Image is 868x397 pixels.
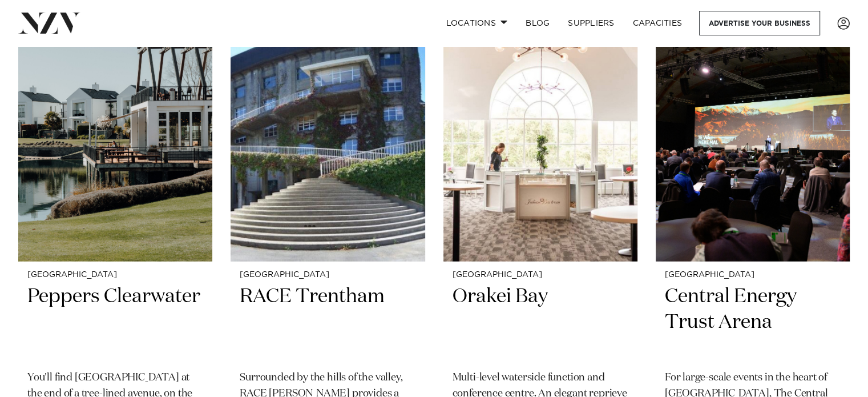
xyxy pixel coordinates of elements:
h2: Orakei Bay [453,284,628,361]
small: [GEOGRAPHIC_DATA] [453,271,628,279]
a: SUPPLIERS [559,11,623,35]
h2: RACE Trentham [240,284,415,361]
a: Capacities [624,11,692,35]
a: Advertise your business [699,11,820,35]
small: [GEOGRAPHIC_DATA] [27,271,203,279]
a: Locations [437,11,516,35]
h2: Peppers Clearwater [27,284,203,361]
h2: Central Energy Trust Arena [665,284,841,361]
small: [GEOGRAPHIC_DATA] [665,271,841,279]
img: nzv-logo.png [18,13,80,33]
a: BLOG [516,11,559,35]
small: [GEOGRAPHIC_DATA] [240,271,415,279]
